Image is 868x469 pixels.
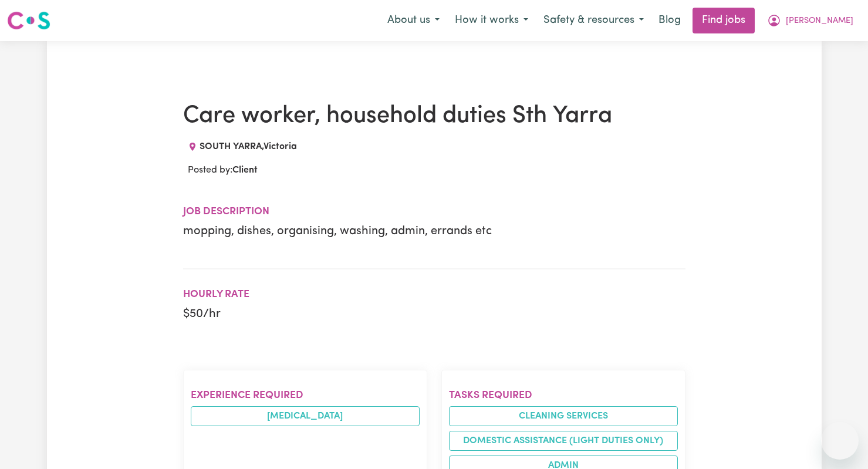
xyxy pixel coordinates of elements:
[183,305,685,323] p: $ 50 /hr
[183,205,685,218] h2: Job description
[449,389,678,401] h2: Tasks required
[183,222,685,240] p: mopping, dishes, organising, washing, admin, errands etc
[821,422,859,460] iframe: Button to launch messaging window
[183,140,302,154] div: Job location: SOUTH YARRA, Victoria
[693,8,755,33] a: Find jobs
[759,8,861,33] button: My Account
[200,142,297,151] span: SOUTH YARRA , Victoria
[191,389,420,401] h2: Experience required
[191,406,420,426] li: [MEDICAL_DATA]
[188,166,258,175] span: Posted by:
[7,7,50,34] a: Careseekers logo
[232,166,258,175] b: Client
[449,406,678,426] li: Cleaning services
[651,8,688,33] a: Blog
[536,8,651,33] button: Safety & resources
[7,10,50,31] img: Careseekers logo
[183,102,685,130] h1: Care worker, household duties Sth Yarra
[449,431,678,451] li: Domestic assistance (light duties only)
[380,8,447,33] button: About us
[786,15,853,28] span: [PERSON_NAME]
[447,8,536,33] button: How it works
[183,288,685,301] h2: Hourly Rate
